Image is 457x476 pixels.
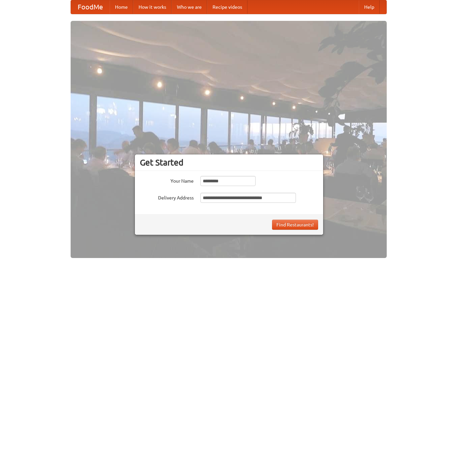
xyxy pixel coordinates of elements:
label: Your Name [140,176,194,184]
a: Home [110,0,133,14]
a: Recipe videos [207,0,247,14]
a: Help [359,0,380,14]
button: Find Restaurants! [272,220,318,230]
h3: Get Started [140,157,318,168]
a: How it works [133,0,172,14]
a: Who we are [172,0,207,14]
a: FoodMe [71,0,110,14]
label: Delivery Address [140,193,194,201]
